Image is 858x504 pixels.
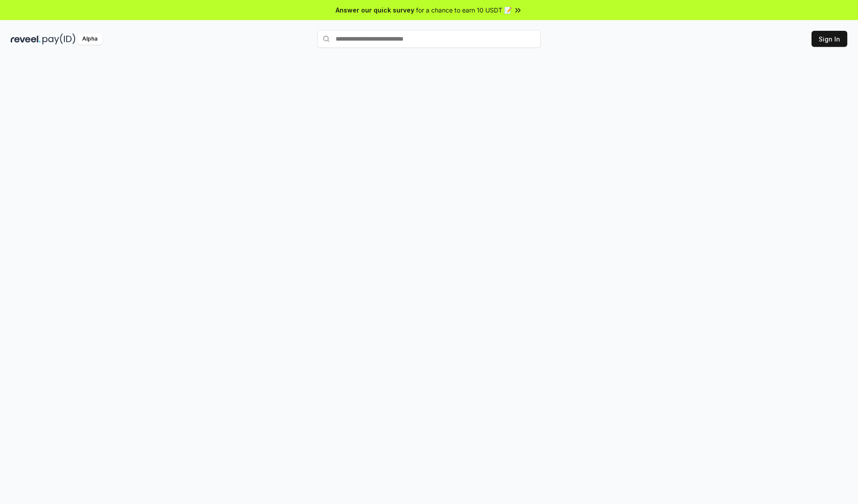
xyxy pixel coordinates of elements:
img: pay_id [42,33,76,45]
span: Answer our quick survey [336,5,414,15]
div: Alpha [77,33,102,45]
span: for a chance to earn 10 USDT 📝 [416,5,512,15]
button: Sign In [812,31,847,47]
img: reveel_dark [11,33,41,45]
